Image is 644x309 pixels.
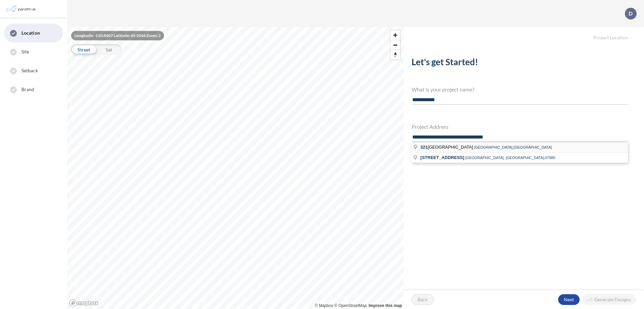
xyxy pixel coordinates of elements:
button: Zoom in [390,30,400,40]
a: Improve this map [369,303,402,308]
p: D [629,10,633,16]
button: Reset bearing to north [390,50,400,60]
span: Brand [21,86,35,93]
h2: Let's get Started! [412,57,628,70]
p: Next [564,296,574,303]
div: Longitude: -110.8407 Latitude: 49.1044 Zoom: 2 [71,31,164,40]
span: Zoom out [390,40,400,50]
button: Zoom out [390,40,400,50]
div: Sat [96,44,121,54]
h4: Project Address [412,123,628,130]
span: Location [21,30,40,36]
button: Next [558,294,580,305]
a: Mapbox homepage [69,299,99,307]
a: OpenStreetMap [334,303,367,308]
canvas: Map [67,27,404,309]
h5: Project Location [404,27,644,41]
span: [GEOGRAPHIC_DATA],[GEOGRAPHIC_DATA] [474,145,552,149]
div: Street [71,44,96,54]
span: 321 [420,145,428,150]
img: Parafin [5,3,38,15]
span: Site [21,48,29,55]
span: [STREET_ADDRESS] [420,155,464,160]
span: [GEOGRAPHIC_DATA] [420,145,474,150]
span: [GEOGRAPHIC_DATA], [GEOGRAPHIC_DATA],07885 [465,156,555,160]
span: Setback [21,67,38,74]
a: Mapbox [315,303,333,308]
h4: What is your project name? [412,86,628,92]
